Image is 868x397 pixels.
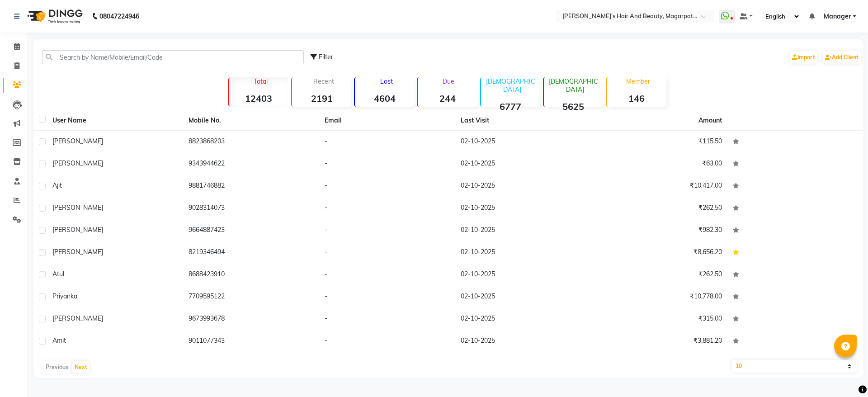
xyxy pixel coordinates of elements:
[455,220,591,242] td: 02-10-2025
[183,242,319,264] td: 8219346494
[319,153,455,175] td: -
[47,110,183,131] th: User Name
[547,77,603,94] p: [DEMOGRAPHIC_DATA]
[455,153,591,175] td: 02-10-2025
[183,308,319,331] td: 9673993678
[319,220,455,242] td: -
[183,110,319,131] th: Mobile No.
[591,198,727,220] td: ₹262.50
[319,331,455,353] td: -
[183,198,319,220] td: 9028314073
[418,93,477,104] strong: 244
[52,181,62,189] span: Ajit
[591,331,727,353] td: ₹3,881.20
[183,286,319,308] td: 7709595122
[591,264,727,286] td: ₹262.50
[455,264,591,286] td: 02-10-2025
[319,175,455,198] td: -
[610,77,666,85] p: Member
[183,264,319,286] td: 8688423910
[591,220,727,242] td: ₹982.30
[183,153,319,175] td: 9343944622
[455,198,591,220] td: 02-10-2025
[183,220,319,242] td: 9664887423
[591,153,727,175] td: ₹63.00
[607,93,666,104] strong: 146
[292,93,351,104] strong: 2191
[319,53,333,61] span: Filter
[455,175,591,198] td: 02-10-2025
[319,308,455,331] td: -
[591,286,727,308] td: ₹10,778.00
[544,101,603,112] strong: 5625
[485,77,540,94] p: [DEMOGRAPHIC_DATA]
[42,50,304,64] input: Search by Name/Mobile/Email/Code
[52,159,103,167] span: [PERSON_NAME]
[591,175,727,198] td: ₹10,417.00
[319,286,455,308] td: -
[52,292,77,300] span: priyanka
[455,331,591,353] td: 02-10-2025
[52,270,64,278] span: Atul
[455,308,591,331] td: 02-10-2025
[693,110,727,131] th: Amount
[420,77,477,85] p: Due
[591,242,727,264] td: ₹8,656.20
[359,77,414,85] p: Lost
[52,226,103,234] span: [PERSON_NAME]
[823,51,861,64] a: Add Client
[183,331,319,353] td: 9011077343
[319,242,455,264] td: -
[229,93,288,104] strong: 12403
[455,110,591,131] th: Last Visit
[52,203,103,212] span: [PERSON_NAME]
[52,336,66,345] span: Amit
[52,137,103,145] span: [PERSON_NAME]
[52,314,103,322] span: [PERSON_NAME]
[481,101,540,112] strong: 6777
[455,286,591,308] td: 02-10-2025
[72,361,90,373] button: Next
[52,248,103,256] span: [PERSON_NAME]
[355,93,414,104] strong: 4604
[319,264,455,286] td: -
[455,242,591,264] td: 02-10-2025
[296,77,351,85] p: Recent
[824,12,851,21] span: Manager
[319,131,455,153] td: -
[233,77,288,85] p: Total
[99,4,139,29] b: 08047224946
[790,51,817,64] a: Import
[591,308,727,331] td: ₹315.00
[319,110,455,131] th: Email
[591,131,727,153] td: ₹115.50
[183,175,319,198] td: 9881746882
[23,4,85,29] img: logo
[455,131,591,153] td: 02-10-2025
[319,198,455,220] td: -
[183,131,319,153] td: 8823868203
